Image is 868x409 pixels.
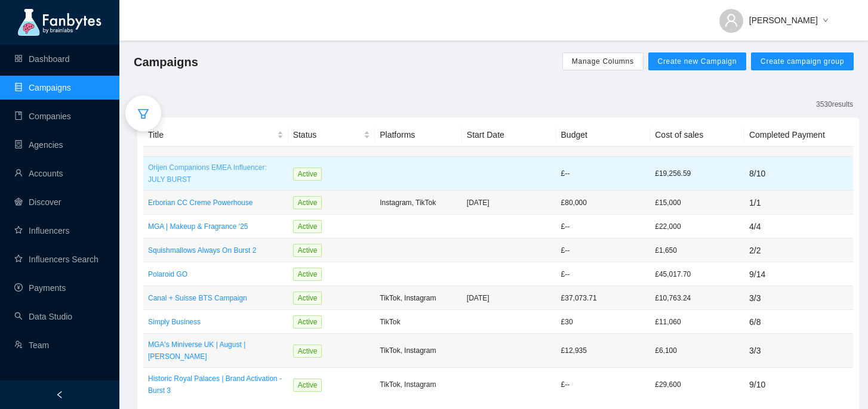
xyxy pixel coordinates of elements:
[561,345,646,357] p: £ 12,935
[148,373,284,396] a: Historic Royal Palaces | Brand Activation - Burst 3
[14,312,72,321] a: searchData Studio
[655,345,740,357] p: £6,100
[655,268,740,280] p: £45,017.70
[761,57,844,66] span: Create campaign group
[14,111,71,121] a: bookCompanies
[710,6,838,25] button: [PERSON_NAME]down
[14,255,99,264] a: starInfluencers Search
[561,316,646,328] p: £ 30
[143,123,288,147] th: Title
[467,197,552,209] p: [DATE]
[561,292,646,304] p: £ 37,073.71
[148,292,284,304] a: Canal + Suisse BTS Campaign
[293,315,322,329] span: Active
[380,292,457,304] p: TikTok, Instagram
[561,268,646,280] p: £ --
[655,379,740,391] p: £29,600
[561,379,646,391] p: £ --
[658,57,737,66] span: Create new Campaign
[467,292,552,304] p: [DATE]
[148,316,284,328] a: Simply Business
[137,108,149,120] span: filter
[655,197,740,209] p: £15,000
[148,128,275,141] span: Title
[744,215,853,238] td: 4 / 4
[650,123,744,147] th: Cost of sales
[56,391,64,399] span: left
[724,13,738,27] span: user
[293,244,322,257] span: Active
[561,168,646,179] p: £ --
[380,345,457,357] p: TikTok, Instagram
[823,17,829,24] span: down
[744,368,853,402] td: 9 / 10
[293,220,322,233] span: Active
[561,244,646,256] p: £ --
[556,123,651,147] th: Budget
[288,123,375,147] th: Status
[562,52,644,70] button: Manage Columns
[380,197,457,209] p: Instagram, TikTok
[293,196,322,209] span: Active
[744,157,853,191] td: 8 / 10
[648,52,747,70] button: Create new Campaign
[14,140,63,150] a: containerAgencies
[148,221,284,233] a: MGA | Makeup & Fragrance '25
[655,316,740,328] p: £11,060
[816,98,853,110] p: 3530 results
[148,197,284,209] a: Erborian CC Creme Powerhouse
[293,292,322,305] span: Active
[293,379,322,392] span: Active
[148,162,284,185] a: Orijen Companions EMEA Influencer: JULY BURST
[744,191,853,215] td: 1 / 1
[148,268,284,280] a: Polaroid GO
[14,283,66,293] a: pay-circlePayments
[744,238,853,262] td: 2 / 2
[14,340,49,350] a: usergroup-addTeam
[655,244,740,256] p: £1,650
[148,339,284,362] a: MGA's Miniverse UK | August | [PERSON_NAME]
[134,52,198,72] span: Campaigns
[744,334,853,368] td: 3 / 3
[293,168,322,181] span: Active
[14,197,61,207] a: radar-chartDiscover
[561,197,646,209] p: £ 80,000
[655,221,740,233] p: £22,000
[293,268,322,281] span: Active
[655,292,740,304] p: £10,763.24
[744,262,853,286] td: 9 / 14
[744,286,853,310] td: 3 / 3
[380,316,457,328] p: TikTok
[293,128,362,141] span: Status
[462,123,556,147] th: Start Date
[14,169,63,178] a: userAccounts
[375,123,462,147] th: Platforms
[572,57,634,66] span: Manage Columns
[293,345,322,358] span: Active
[380,379,457,391] p: TikTok, Instagram
[14,83,71,92] a: databaseCampaigns
[655,168,740,179] p: £19,256.59
[744,123,853,147] th: Completed Payment
[561,221,646,233] p: £ --
[751,52,854,70] button: Create campaign group
[148,244,284,256] a: Squishmallows Always On Burst 2
[749,14,818,27] span: [PERSON_NAME]
[14,54,70,64] a: appstoreDashboard
[14,226,69,236] a: starInfluencers
[744,310,853,334] td: 6 / 8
